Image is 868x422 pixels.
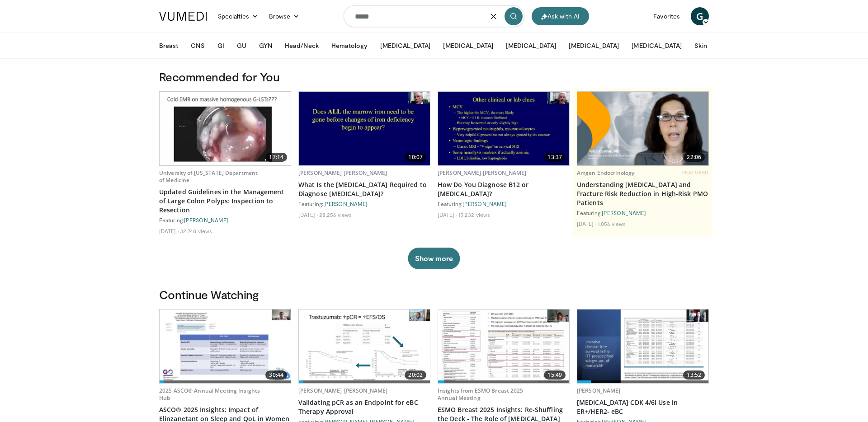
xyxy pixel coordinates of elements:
button: GYN [254,37,278,55]
a: [PERSON_NAME] [PERSON_NAME] [438,169,526,177]
a: G [691,7,709,25]
a: 13:37 [438,92,569,165]
div: Featuring: [159,216,291,224]
span: 22:06 [683,153,705,162]
li: 15,232 views [458,211,490,218]
li: [DATE] [159,227,179,234]
a: 10:07 [299,92,430,165]
div: Featuring: [577,209,709,216]
a: 30:44 [160,309,291,383]
a: 2025 ASCO® Annual Meeting Insights Hub [159,387,260,402]
span: 17:14 [265,153,287,162]
a: 20:02 [299,309,430,383]
button: Head/Neck [279,37,324,55]
span: 13:52 [683,370,705,380]
button: [MEDICAL_DATA] [438,37,499,55]
a: [PERSON_NAME] [577,387,621,394]
a: Insights from ESMO Breast 2025 Annual Meeting [438,387,524,402]
li: 32,748 views [180,227,212,234]
a: [PERSON_NAME] [PERSON_NAME] [298,169,387,177]
span: FEATURED [682,169,709,176]
li: 28,256 views [319,211,352,218]
button: [MEDICAL_DATA] [500,37,561,55]
a: [PERSON_NAME] [602,210,646,216]
img: 15adaf35-b496-4260-9f93-ea8e29d3ece7.620x360_q85_upscale.jpg [299,92,430,165]
img: 172d2151-0bab-4046-8dbc-7c25e5ef1d9f.620x360_q85_upscale.jpg [438,92,569,165]
button: GI [212,37,230,55]
li: [DATE] [438,211,457,218]
img: d0ee89c6-5f45-41d6-a5ba-723866a5a5bb.620x360_q85_upscale.jpg [160,309,291,383]
a: Favorites [648,7,685,25]
button: Ask with AI [532,7,589,25]
img: c9a25db3-4db0-49e1-a46f-17b5c91d58a1.png.620x360_q85_upscale.png [577,92,708,165]
button: Breast [154,37,184,55]
button: Show more [408,248,460,269]
a: Amgen Endocrinology [577,169,634,177]
a: How Do You Diagnose B12 or [MEDICAL_DATA]? [438,180,570,198]
a: Understanding [MEDICAL_DATA] and Fracture Risk Reduction in High-Risk PMO Patients [577,180,709,207]
h3: Continue Watching [159,287,709,302]
a: Browse [264,7,305,25]
a: Updated Guidelines in the Management of Large Colon Polyps: Inspection to Resection [159,188,291,215]
a: 13:52 [577,309,708,383]
span: 10:07 [405,153,426,162]
input: Search topics, interventions [344,5,524,27]
button: [MEDICAL_DATA] [375,37,436,55]
div: Featuring: [438,200,570,207]
a: Validating pCR as an Endpoint for eBC Therapy Approval [298,398,430,416]
img: VuMedi Logo [159,12,207,21]
a: 17:14 [160,92,291,165]
a: 22:06 [577,92,708,165]
a: University of [US_STATE] Department of Medicine [159,169,258,184]
a: [PERSON_NAME] [323,201,368,207]
a: [PERSON_NAME] [184,217,228,223]
img: d44d29a2-7a90-48d6-a6a7-8e1978bf51d4.620x360_q85_upscale.jpg [438,309,569,383]
button: Skin [689,37,712,55]
img: fb5addda-058f-4a3e-8f2c-d9cf308c4e83.620x360_q85_upscale.jpg [299,309,430,383]
a: Specialties [212,7,264,25]
div: Featuring: [298,200,430,207]
li: 1,056 views [598,220,626,227]
span: 30:44 [265,370,287,380]
button: GU [231,37,252,55]
a: What Is the [MEDICAL_DATA] Required to Diagnose [MEDICAL_DATA]? [298,180,430,198]
span: 15:49 [544,370,566,380]
button: [MEDICAL_DATA] [563,37,624,55]
span: 13:37 [544,153,566,162]
a: 15:49 [438,309,569,383]
a: [MEDICAL_DATA] CDK 4/6i Use in ER+/HER2- eBC [577,398,709,416]
a: [PERSON_NAME]-[PERSON_NAME] [298,387,387,394]
li: [DATE] [298,211,318,218]
img: dfcfcb0d-b871-4e1a-9f0c-9f64970f7dd8.620x360_q85_upscale.jpg [160,92,291,165]
button: CNS [185,37,210,55]
img: 160aec06-2207-4ecc-b4d1-e97f4b318870.620x360_q85_upscale.jpg [577,309,708,383]
button: Hematology [326,37,373,55]
span: 20:02 [405,370,426,380]
li: [DATE] [577,220,596,227]
a: [PERSON_NAME] [462,201,507,207]
h3: Recommended for You [159,70,709,84]
button: [MEDICAL_DATA] [626,37,687,55]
